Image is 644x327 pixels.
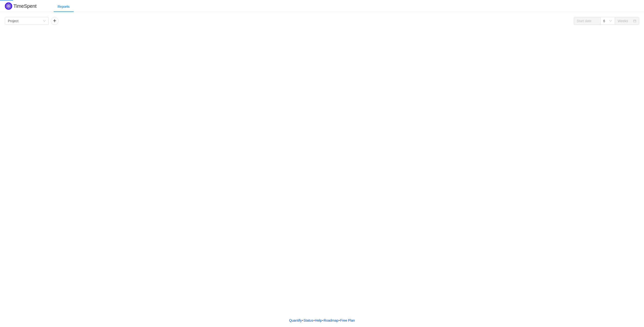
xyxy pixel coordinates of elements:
[339,318,340,322] span: •
[315,317,322,324] a: Help
[633,19,636,23] i: icon: calendar
[303,317,313,324] a: Status
[8,17,19,25] div: Project
[574,17,601,25] input: Start date
[289,317,302,324] a: Quantify
[51,17,59,25] button: icon: plus
[54,1,73,12] div: Reports
[13,3,37,9] h2: TimeSpent
[340,317,355,324] button: Free Plan
[603,17,605,25] div: 6
[618,17,628,25] div: Weeks
[302,318,303,322] span: •
[5,2,12,10] img: Quantify logo
[313,318,315,322] span: •
[323,317,339,324] a: Roadmap
[322,318,323,322] span: •
[609,19,612,23] i: icon: down
[43,19,46,23] i: icon: down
